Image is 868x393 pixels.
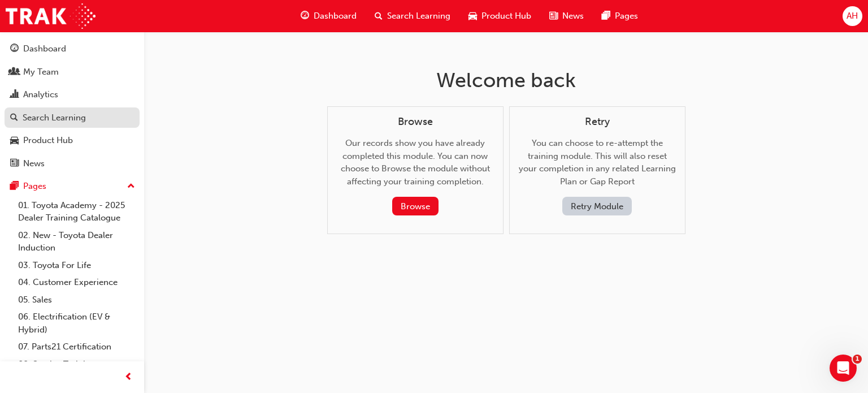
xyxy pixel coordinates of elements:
a: news-iconNews [540,5,593,28]
h4: Browse [337,116,494,128]
a: Dashboard [5,38,140,59]
span: prev-icon [124,370,133,385]
a: News [5,153,140,174]
a: guage-iconDashboard [292,5,366,28]
a: 01. Toyota Academy - 2025 Dealer Training Catalogue [14,197,140,227]
a: Analytics [5,84,140,105]
span: Product Hub [481,10,531,23]
h4: Retry [519,116,676,128]
span: up-icon [127,179,135,194]
div: News [23,157,45,170]
iframe: Intercom live chat [830,355,857,382]
a: car-iconProduct Hub [459,5,540,28]
span: 1 [853,355,862,364]
a: Product Hub [5,130,140,151]
div: Analytics [23,88,58,101]
div: You can choose to re-attempt the training module. This will also reset your completion in any rel... [519,116,676,216]
div: Search Learning [23,111,86,124]
a: Search Learning [5,107,140,128]
a: search-iconSearch Learning [366,5,459,28]
span: news-icon [549,9,558,23]
span: Dashboard [314,10,357,23]
a: 03. Toyota For Life [14,257,140,274]
a: 04. Customer Experience [14,274,140,291]
span: guage-icon [301,9,309,23]
button: Retry Module [562,197,632,215]
a: 02. New - Toyota Dealer Induction [14,227,140,257]
button: Browse [392,197,439,215]
img: Trak [6,3,96,29]
button: Pages [5,176,140,197]
a: pages-iconPages [593,5,647,28]
a: 06. Electrification (EV & Hybrid) [14,308,140,338]
span: car-icon [10,136,19,146]
div: Dashboard [23,42,66,55]
div: Product Hub [23,134,73,147]
span: pages-icon [602,9,610,23]
a: 05. Sales [14,291,140,309]
div: Pages [23,180,46,193]
div: Our records show you have already completed this module. You can now choose to Browse the module ... [337,116,494,216]
span: search-icon [375,9,383,23]
h1: Welcome back [327,68,685,93]
a: My Team [5,62,140,83]
span: car-icon [468,9,477,23]
a: 08. Service Training [14,356,140,373]
span: guage-icon [10,44,19,54]
span: people-icon [10,67,19,77]
span: Search Learning [387,10,450,23]
span: AH [847,10,858,23]
span: news-icon [10,159,19,169]
span: pages-icon [10,182,19,192]
div: My Team [23,66,59,79]
button: DashboardMy TeamAnalyticsSearch LearningProduct HubNews [5,36,140,176]
button: AH [843,6,862,26]
span: News [562,10,584,23]
a: 07. Parts21 Certification [14,338,140,356]
span: Pages [615,10,638,23]
span: search-icon [10,113,18,123]
span: chart-icon [10,90,19,100]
